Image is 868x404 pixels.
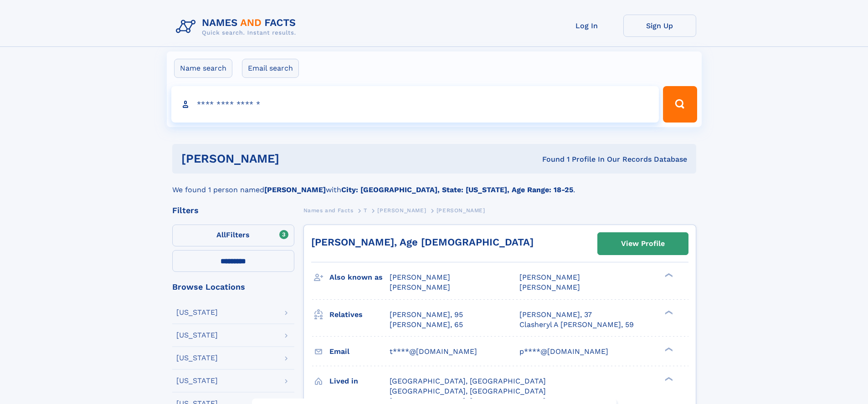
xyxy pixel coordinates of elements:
[303,205,354,216] a: Names and Facts
[411,154,687,164] div: Found 1 Profile In Our Records Database
[519,273,580,281] span: [PERSON_NAME]
[172,206,294,215] div: Filters
[663,86,697,123] button: Search Button
[390,273,450,281] span: [PERSON_NAME]
[172,174,696,195] div: We found 1 person named with .
[242,59,299,78] label: Email search
[623,15,696,37] a: Sign Up
[390,377,546,385] span: [GEOGRAPHIC_DATA], [GEOGRAPHIC_DATA]
[519,310,592,320] a: [PERSON_NAME], 37
[172,283,294,291] div: Browse Locations
[176,309,218,316] div: [US_STATE]
[390,283,450,291] span: [PERSON_NAME]
[390,320,463,330] a: [PERSON_NAME], 65
[176,332,218,339] div: [US_STATE]
[172,225,294,246] label: Filters
[364,207,367,214] span: T
[264,185,326,194] b: [PERSON_NAME]
[519,320,634,330] a: Clasheryl A [PERSON_NAME], 59
[598,233,688,255] a: View Profile
[311,236,534,248] a: [PERSON_NAME], Age [DEMOGRAPHIC_DATA]
[663,376,673,382] div: ❯
[329,307,390,322] h3: Relatives
[377,207,426,214] span: [PERSON_NAME]
[174,59,232,78] label: Name search
[329,344,390,359] h3: Email
[519,283,580,291] span: [PERSON_NAME]
[550,15,623,37] a: Log In
[377,205,426,216] a: [PERSON_NAME]
[364,205,367,216] a: T
[663,309,673,315] div: ❯
[390,310,463,320] a: [PERSON_NAME], 95
[329,270,390,285] h3: Also known as
[663,272,673,278] div: ❯
[216,230,226,239] span: All
[341,185,573,194] b: City: [GEOGRAPHIC_DATA], State: [US_STATE], Age Range: 18-25
[176,377,218,384] div: [US_STATE]
[437,207,485,214] span: [PERSON_NAME]
[172,15,303,39] img: Logo Names and Facts
[329,373,390,389] h3: Lived in
[621,233,665,254] div: View Profile
[176,354,218,362] div: [US_STATE]
[390,387,546,395] span: [GEOGRAPHIC_DATA], [GEOGRAPHIC_DATA]
[663,346,673,352] div: ❯
[171,86,659,123] input: search input
[181,153,411,164] h1: [PERSON_NAME]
